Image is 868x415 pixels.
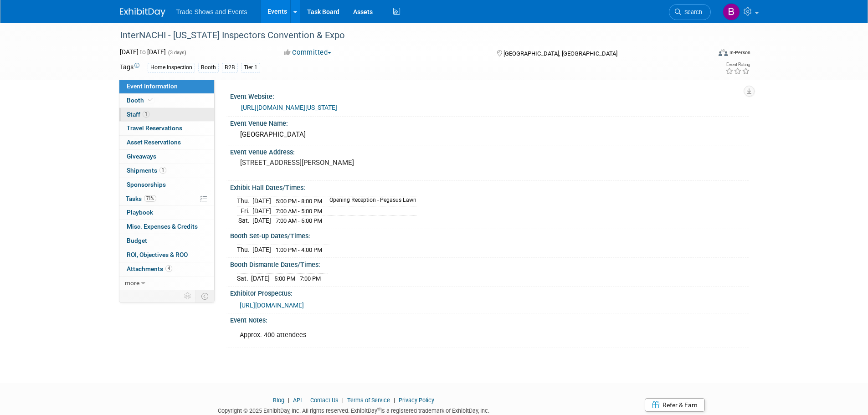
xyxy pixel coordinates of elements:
span: Budget [127,237,147,244]
a: Attachments4 [119,262,214,276]
td: Fri. [237,206,252,216]
a: [URL][DOMAIN_NAME] [240,302,304,309]
div: Booth [198,63,219,72]
div: Exhibitor Prospectus: [230,287,749,298]
div: B2B [222,63,238,72]
td: Toggle Event Tabs [195,290,214,302]
div: Event Venue Address: [230,145,749,157]
td: Sat. [237,273,251,283]
span: Trade Shows and Events [176,8,247,15]
span: 7:00 AM - 5:00 PM [276,208,322,215]
div: Approx. 400 attendees [233,326,647,344]
div: Booth Dismantle Dates/Times: [230,258,749,269]
div: Event Rating [725,62,750,67]
span: 71% [144,195,156,202]
span: 7:00 AM - 5:00 PM [276,217,322,224]
span: | [286,397,292,404]
div: Tier 1 [241,63,260,72]
a: Sponsorships [119,178,214,192]
a: API [293,397,302,404]
td: Personalize Event Tab Strip [180,290,196,302]
span: Playbook [127,209,153,216]
div: Booth Set-up Dates/Times: [230,229,749,241]
img: Format-Inperson.png [719,49,728,56]
a: Event Information [119,80,214,93]
span: Shipments [127,167,166,174]
td: [DATE] [252,216,271,225]
span: Tasks [126,195,156,202]
td: [DATE] [252,245,271,254]
div: In-Person [729,49,750,56]
a: more [119,277,214,290]
a: Booth [119,94,214,108]
div: InterNACHI - [US_STATE] Inspectors Convention & Expo [117,27,697,44]
span: (3 days) [167,50,186,56]
a: Shipments1 [119,164,214,178]
span: 5:00 PM - 8:00 PM [276,198,322,205]
span: Giveaways [127,153,156,160]
span: Attachments [127,265,172,272]
span: Travel Reservations [127,124,182,132]
span: more [125,279,139,287]
span: to [139,48,147,56]
span: Booth [127,97,154,104]
a: Search [669,4,711,20]
span: 1:00 PM - 4:00 PM [276,246,322,253]
a: Tasks71% [119,192,214,206]
td: Thu. [237,245,252,254]
span: Staff [127,111,149,118]
div: Event Venue Name: [230,117,749,128]
sup: ® [377,406,380,411]
a: Contact Us [310,397,339,404]
a: Terms of Service [347,397,390,404]
div: Event Notes: [230,313,749,325]
span: 5:00 PM - 7:00 PM [274,275,321,282]
span: [DATE] [DATE] [120,48,166,56]
span: | [340,397,346,404]
a: Staff1 [119,108,214,122]
a: Privacy Policy [399,397,434,404]
a: Giveaways [119,150,214,164]
img: Bobby DeSpain [723,3,740,20]
span: 4 [165,265,172,272]
td: Tags [120,62,139,73]
button: Committed [281,48,335,57]
a: [URL][DOMAIN_NAME][US_STATE] [241,104,337,111]
a: Misc. Expenses & Credits [119,220,214,234]
span: Event Information [127,82,178,90]
span: ROI, Objectives & ROO [127,251,188,258]
a: ROI, Objectives & ROO [119,248,214,262]
a: Budget [119,234,214,248]
div: Event Format [657,47,751,61]
a: Playbook [119,206,214,220]
span: 1 [143,111,149,118]
pre: [STREET_ADDRESS][PERSON_NAME] [240,159,436,167]
a: Asset Reservations [119,136,214,149]
span: Asset Reservations [127,138,181,146]
span: | [391,397,397,404]
span: | [303,397,309,404]
span: 1 [159,167,166,174]
div: Copyright © 2025 ExhibitDay, Inc. All rights reserved. ExhibitDay is a registered trademark of Ex... [120,405,588,415]
td: [DATE] [252,206,271,216]
td: Opening Reception - Pegasus Lawn [324,196,416,206]
td: Sat. [237,216,252,225]
span: Sponsorships [127,181,166,188]
div: Exhibit Hall Dates/Times: [230,181,749,192]
div: Home Inspection [148,63,195,72]
span: [GEOGRAPHIC_DATA], [GEOGRAPHIC_DATA] [503,50,617,57]
td: [DATE] [252,196,271,206]
span: Search [681,9,702,15]
a: Travel Reservations [119,122,214,135]
div: Event Website: [230,90,749,101]
a: Blog [273,397,284,404]
td: [DATE] [251,273,270,283]
a: Refer & Earn [645,398,705,412]
td: Thu. [237,196,252,206]
i: Booth reservation complete [148,97,153,102]
div: [GEOGRAPHIC_DATA] [237,128,742,142]
span: Misc. Expenses & Credits [127,223,198,230]
img: ExhibitDay [120,8,165,17]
